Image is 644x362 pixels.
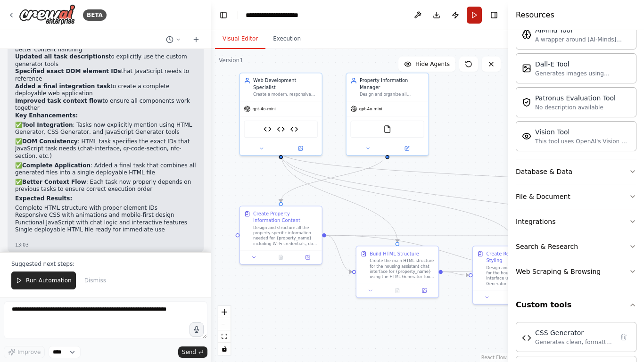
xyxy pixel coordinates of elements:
li: Complete HTML structure with proper element IDs [15,205,196,212]
button: No output available [267,253,295,261]
button: Integrations [516,209,636,234]
strong: Updated all task descriptions [15,53,109,60]
div: Web Development SpecialistCreate a modern, responsive web-based housing assistant chat interface ... [239,73,322,156]
button: Dismiss [80,271,111,289]
button: Delete tool [617,330,630,344]
g: Edge from 31432c15-fc98-40e9-8153-90822993373e to d3e977ce-c572-429e-9b24-40c5e5eb581b [278,152,401,242]
li: that JavaScript needs to reference [15,68,196,82]
img: HTML Generator Tool [264,125,272,133]
div: AI & Machine Learning [516,16,636,159]
button: Hide right sidebar [487,8,501,22]
div: AIMind Tool [535,25,630,35]
h4: Resources [516,9,554,21]
img: DallETool [522,64,531,73]
div: 13:03 [15,241,196,248]
div: Dall-E Tool [535,59,630,69]
a: React Flow attribution [481,355,507,360]
div: Patronus Evaluation Tool [535,93,616,103]
span: gpt-4o-mini [359,106,382,111]
div: Create Property Information Content [253,210,318,223]
button: zoom in [218,306,231,318]
button: Search & Research [516,234,636,259]
div: Generates images using OpenAI's Dall-E model. [535,70,630,77]
button: Open in side panel [296,253,319,261]
span: Run Automation [26,277,72,284]
p: ✅ : HTML task specifies the exact IDs that JavaScript task needs (chat-interface, qr-code-section... [15,138,196,160]
p: Suggested next steps: [11,260,200,268]
button: Hide Agents [398,57,455,72]
li: Single deployable HTML file ready for immediate use [15,226,196,234]
strong: Tool Integration [22,122,73,128]
button: Execution [265,29,308,49]
button: Open in side panel [413,287,436,295]
img: CSS Generator [277,125,285,133]
li: Functional JavaScript with chat logic and interactive features [15,219,196,227]
button: Send [178,346,207,358]
strong: Added a final integration task [15,83,110,90]
strong: Key Enhancements: [15,112,78,119]
button: Switch to previous chat [162,34,185,45]
button: Database & Data [516,159,636,184]
div: Design and organize all property-specific content including Wi-Fi credentials, door codes, equipm... [360,92,424,97]
div: Create Responsive CSS Styling [486,250,551,263]
div: This tool uses OpenAI's Vision API to describe the contents of an image. [535,138,630,145]
strong: Expected Results: [15,195,72,202]
img: VisionTool [522,132,531,141]
div: Search & Research [516,242,578,251]
strong: Improved task context flow [15,98,102,104]
p: ✅ : Tasks now explicitly mention using HTML Generator, CSS Generator, and JavaScript Generator tools [15,122,196,136]
img: Logo [19,4,75,25]
span: Hide Agents [415,60,450,68]
button: toggle interactivity [218,343,231,355]
button: fit view [218,330,231,343]
div: Integrations [516,217,555,226]
button: Improve [4,346,45,358]
span: Dismiss [84,277,106,284]
button: Web Scraping & Browsing [516,259,636,284]
div: Property Information ManagerDesign and organize all property-specific content including Wi-Fi cre... [346,73,429,156]
div: BETA [83,9,107,21]
button: Open in side panel [388,145,426,153]
button: Hide left sidebar [217,8,230,22]
button: Click to speak your automation idea [190,322,204,337]
strong: Complete Application [22,162,91,169]
button: Start a new chat [189,34,204,45]
button: Run Automation [11,271,76,289]
div: Create Responsive CSS StylingDesign and generate CSS styles for the housing assistant chat interf... [472,246,556,304]
li: Responsive CSS with animations and mobile-first design [15,212,196,219]
img: CSS Generator [522,333,531,343]
img: AIMindTool [522,30,531,39]
button: Visual Editor [215,29,265,49]
img: PatronusEvalTool [522,98,531,107]
div: File & Document [516,192,570,201]
button: Open in side panel [281,145,319,153]
nav: breadcrumb [246,10,314,20]
g: Edge from ed19908f-446a-4f5f-9369-f3eb6858a714 to 6b60558d-269f-43a4-83a5-c004e7a8bc4f [326,232,585,279]
strong: DOM Consistency [22,138,78,145]
button: File & Document [516,184,636,209]
div: Design and structure all the property-specific information needed for {property_name} including W... [253,225,318,246]
div: Web Development Specialist [253,77,318,90]
div: Web Scraping & Browsing [516,267,601,276]
p: ✅ : Each task now properly depends on previous tasks to ensure correct execution order [15,179,196,193]
li: to explicitly use the custom generator tools [15,53,196,68]
div: Create the main HTML structure for the housing assistant chat interface for {property_name} using... [370,258,434,280]
button: Custom tools [516,292,636,318]
div: Property Information Manager [360,77,424,90]
g: Edge from d3e977ce-c572-429e-9b24-40c5e5eb581b to eb099bcd-50f8-4285-b805-bf35a8f82372 [443,269,469,279]
button: No output available [500,293,528,301]
div: Create a modern, responsive web-based housing assistant chat interface with QR code support, NFC ... [253,92,318,97]
img: JavaScript Generator [290,125,298,133]
strong: Better Context Flow [22,179,86,185]
div: React Flow controls [218,306,231,355]
button: No output available [383,287,412,295]
span: Send [182,348,196,356]
div: Vision Tool [535,127,630,137]
strong: Specified exact DOM element IDs [15,68,121,74]
li: to ensure all components work together [15,98,196,112]
g: Edge from 31432c15-fc98-40e9-8153-90822993373e to eb099bcd-50f8-4285-b805-bf35a8f82372 [278,152,517,242]
div: Design and generate CSS styles for the housing assistant chat interface using the CSS Generator T... [486,265,551,286]
div: Version 1 [219,57,243,64]
div: A wrapper around [AI-Minds]([URL][DOMAIN_NAME]). Useful for when you need answers to questions fr... [535,36,630,43]
div: CSS Generator [535,328,613,337]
